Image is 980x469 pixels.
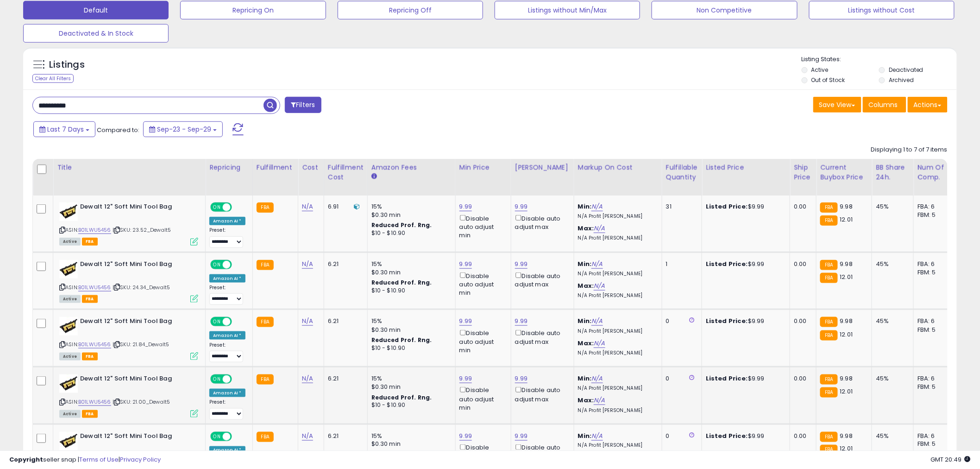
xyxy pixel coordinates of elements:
span: OFF [231,203,245,211]
div: 0.00 [794,203,809,211]
div: Listed Price [706,163,786,172]
div: [PERSON_NAME] [515,163,570,172]
button: Filters [285,97,321,113]
a: B01LWU5456 [78,341,111,349]
button: Columns [863,97,906,113]
strong: Copyright [9,455,43,464]
a: 9.99 [515,374,528,383]
div: Disable auto adjust max [515,213,567,231]
div: Min Price [459,163,507,172]
div: Disable auto adjust min [459,328,504,355]
span: Compared to: [97,126,139,134]
span: 12.01 [840,330,853,339]
label: Deactivated [889,66,923,74]
div: FBA: 6 [917,432,948,440]
div: Amazon AI * [209,217,245,225]
div: Current Buybox Price [820,163,868,182]
a: N/A [591,317,603,326]
img: 413hiiXTrDL._SL40_.jpg [59,260,78,279]
span: 9.98 [840,317,853,325]
a: N/A [591,374,603,383]
span: ON [211,375,223,383]
div: $0.30 min [371,326,448,334]
div: ASIN: [59,203,198,245]
span: ON [211,318,223,326]
label: Archived [889,76,914,84]
div: ASIN: [59,317,198,359]
a: N/A [591,202,603,211]
div: 6.21 [328,432,360,440]
div: $10 - $10.90 [371,344,448,352]
div: Fulfillable Quantity [666,163,698,182]
small: FBA [257,260,274,270]
a: Privacy Policy [120,455,161,464]
div: FBA: 6 [917,203,948,211]
button: Last 7 Days [33,121,95,137]
a: 9.99 [459,260,472,269]
b: Dewalt 12" Soft Mini Tool Bag [80,374,193,386]
a: 9.99 [459,374,472,383]
div: $9.99 [706,374,783,383]
small: FBA [820,432,837,442]
div: 15% [371,432,448,440]
span: FBA [82,238,98,246]
div: 1 [666,260,695,268]
div: Disable auto adjust min [459,385,504,412]
span: All listings currently available for purchase on Amazon [59,295,81,303]
span: ON [211,203,223,211]
p: N/A Profit [PERSON_NAME] [578,328,655,335]
b: Dewalt 12" Soft Mini Tool Bag [80,203,193,214]
div: 0 [666,374,695,383]
span: 9.98 [840,374,853,383]
div: Title [57,163,201,172]
small: Amazon Fees. [371,172,377,181]
span: OFF [231,375,245,383]
small: FBA [820,215,837,226]
p: N/A Profit [PERSON_NAME] [578,407,655,414]
a: 9.99 [515,317,528,326]
div: seller snap | | [9,456,161,464]
div: Ship Price [794,163,812,182]
b: Max: [578,396,594,405]
span: All listings currently available for purchase on Amazon [59,238,81,246]
b: Listed Price: [706,317,748,325]
div: Disable auto adjust max [515,271,567,289]
span: Columns [869,100,898,109]
div: FBM: 5 [917,440,948,449]
div: 45% [876,203,906,211]
div: Preset: [209,342,245,363]
b: Reduced Prof. Rng. [371,393,432,401]
div: Disable auto adjust max [515,328,567,346]
b: Min: [578,260,592,268]
span: 9.98 [840,431,853,440]
a: N/A [594,396,605,405]
span: OFF [231,260,245,268]
p: N/A Profit [PERSON_NAME] [578,350,655,356]
a: 9.99 [515,260,528,269]
button: Save View [813,97,861,113]
b: Max: [578,224,594,233]
button: Listings without Min/Max [495,1,640,19]
a: 9.99 [459,202,472,211]
div: $10 - $10.90 [371,287,448,295]
button: Default [23,1,169,19]
div: Fulfillment [257,163,294,172]
b: Listed Price: [706,374,748,383]
small: FBA [257,203,274,213]
b: Min: [578,202,592,211]
p: N/A Profit [PERSON_NAME] [578,213,655,220]
div: 0 [666,432,695,440]
div: 6.21 [328,260,360,268]
span: Last 7 Days [47,125,84,134]
div: $9.99 [706,317,783,325]
span: 12.01 [840,273,853,281]
small: FBA [820,330,837,341]
button: Actions [908,97,948,113]
a: N/A [594,224,605,233]
span: | SKU: 24.34_Dewalt5 [113,284,170,291]
small: FBA [820,387,837,398]
div: Cost [302,163,320,172]
div: FBM: 5 [917,326,948,334]
b: Reduced Prof. Rng. [371,336,432,344]
a: N/A [302,202,313,211]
